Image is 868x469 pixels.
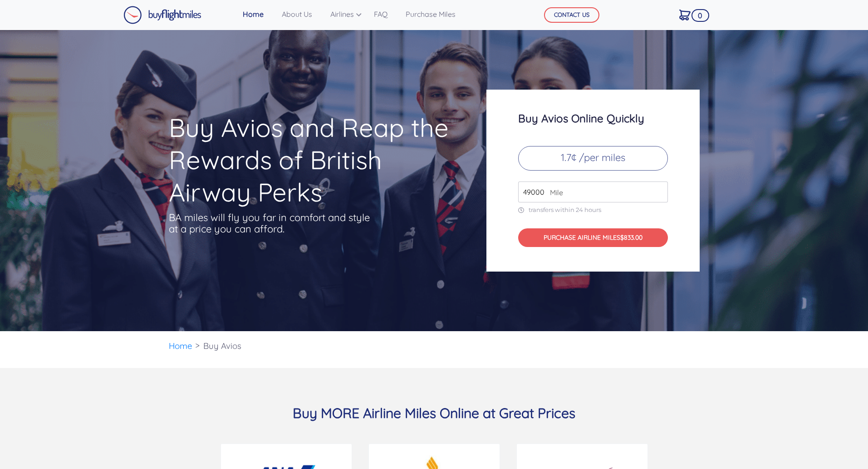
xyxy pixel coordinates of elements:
[169,111,451,208] h1: Buy Avios and Reap the Rewards of British Airway Perks
[327,5,359,23] a: Airlines
[518,112,668,124] h3: Buy Avios Online Quickly
[169,404,700,422] h3: Buy MORE Airline Miles Online at Great Prices
[370,5,391,23] a: FAQ
[169,340,192,351] a: Home
[544,7,599,23] button: CONTACT US
[676,5,694,24] a: 0
[691,9,709,22] span: 0
[545,187,563,198] span: Mile
[620,233,642,242] span: $833.00
[518,206,668,214] p: transfers within 24 hours
[169,212,373,235] p: BA miles will fly you far in comfort and style at a price you can afford.
[518,146,668,171] p: 1.7¢ /per miles
[518,228,668,247] button: PURCHASE AIRLINE MILES$833.00
[679,10,691,20] img: Cart
[278,5,316,23] a: About Us
[239,5,267,23] a: Home
[402,5,459,23] a: Purchase Miles
[123,6,201,24] img: Buy Flight Miles Logo
[199,331,246,361] li: Buy Avios
[123,4,201,26] a: Buy Flight Miles Logo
